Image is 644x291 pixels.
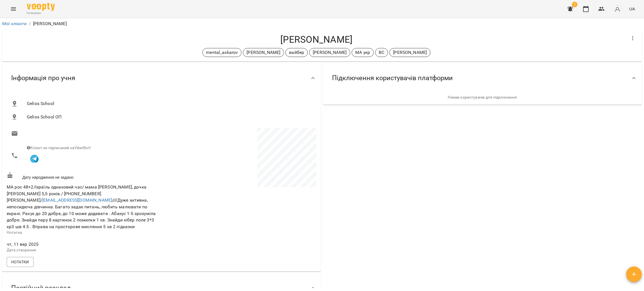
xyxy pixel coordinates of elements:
button: Menu [7,2,20,16]
a: Мої клієнти [2,21,27,26]
button: Клієнт підписаний на VooptyBot [27,151,42,166]
p: вайбер [289,49,304,56]
span: Gelios School [27,100,312,107]
div: mental_askarov [202,48,241,57]
span: Інформація про учня [11,74,75,82]
div: вайбер [285,48,308,57]
p: [PERSON_NAME] [247,49,280,56]
span: Клієнт не підписаний на ViberBot! [27,145,91,150]
p: [PERSON_NAME] [393,49,427,56]
h4: [PERSON_NAME] [7,34,626,45]
li: / [29,20,31,27]
span: UA [629,6,635,12]
p: mental_askarov [206,49,238,56]
div: ВС [375,48,388,57]
span: Підключення користувачів платформи [332,74,453,82]
p: Дата створення [7,247,160,253]
div: [PERSON_NAME] [243,48,284,57]
p: Нотатка [7,230,160,235]
p: [PERSON_NAME] [313,49,347,56]
div: Дату народження не задано [6,171,162,181]
p: МА укр [355,49,370,56]
div: [PERSON_NAME] [309,48,350,57]
div: [PERSON_NAME] [389,48,430,57]
span: чт, 11 вер 2025 [7,241,160,248]
span: МА рос 48+2/Ізраїль однаковий час/ мама [PERSON_NAME], дочка [PERSON_NAME] 5,5 років./ [PHONE_NUM... [7,184,156,229]
img: Telegram [30,155,39,163]
span: For Business [27,11,55,15]
img: avatar_s.png [614,5,621,13]
button: Нотатки [7,257,34,267]
span: 2 [572,2,577,7]
a: [EMAIL_ADDRESS][DOMAIN_NAME] [42,197,112,203]
img: Voopty Logo [27,3,55,11]
div: МА укр [352,48,374,57]
div: Інформація про учня [2,64,321,92]
span: Нотатки [11,259,29,265]
span: Gelios School ОП [27,114,312,120]
p: [PERSON_NAME] [33,20,67,27]
div: Підключення користувачів платформи [323,64,642,92]
nav: breadcrumb [2,20,642,27]
p: Немає користувачів для підключення [328,95,637,100]
button: UA [627,4,637,14]
p: ВС [379,49,384,56]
